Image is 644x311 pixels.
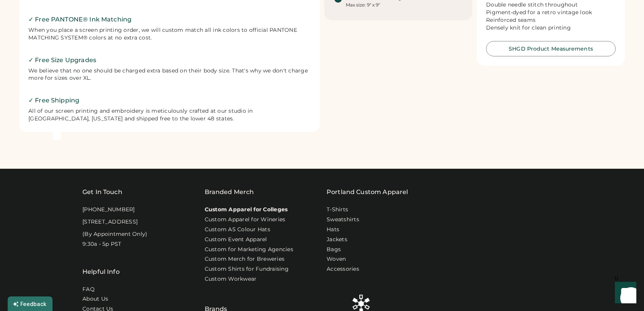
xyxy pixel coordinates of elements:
a: Custom Event Apparel [205,236,267,244]
div: Branded Merch [205,188,254,197]
div: 9:30a - 5p PST [82,240,122,248]
div: [STREET_ADDRESS] [82,218,138,226]
a: Portland Custom Apparel [327,188,408,197]
div: Helpful Info [82,267,120,276]
div: [PHONE_NUMBER] [82,206,135,214]
a: About Us [82,295,108,303]
a: Custom Shirts for Fundraising [205,265,289,273]
a: T-Shirts [327,206,348,214]
a: FAQ [82,286,95,293]
a: Custom for Marketing Agencies [205,246,293,253]
a: Bags [327,246,341,253]
a: Custom Merch for Breweries [205,255,285,263]
h2: ✓ Free Shipping [28,96,310,105]
h2: ✓ Free PANTONE® Ink Matching [28,15,310,24]
iframe: Front Chat [608,276,641,309]
a: Jackets [327,236,347,244]
a: Woven [327,255,346,263]
div: (By Appointment Only) [82,230,147,238]
button: SHGD Product Measurements [486,41,616,56]
a: Accessories [327,265,359,273]
a: Custom AS Colour Hats [205,226,270,234]
a: Sweatshirts [327,216,359,224]
a: Custom Workwear [205,275,257,283]
a: Custom Apparel for Colleges [205,206,288,214]
h2: ✓ Free Size Upgrades [28,56,310,65]
div: Max size: 9" x 9" [346,2,380,8]
a: Custom Apparel for Wineries [205,216,286,224]
div: We believe that no one should be charged extra based on their body size. That's why we don't char... [28,67,310,82]
div: Get In Touch [82,188,122,197]
div: When you place a screen printing order, we will custom match all ink colors to official PANTONE M... [28,26,310,42]
a: Hats [327,226,339,234]
div: All of our screen printing and embroidery is meticulously crafted at our studio in [GEOGRAPHIC_DA... [28,107,310,123]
